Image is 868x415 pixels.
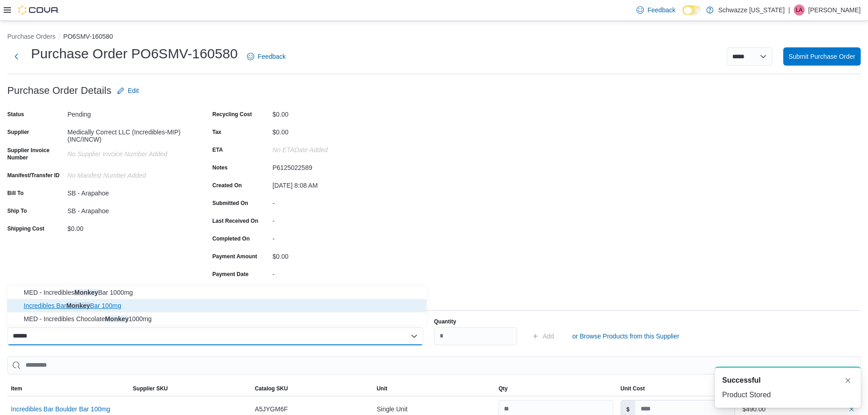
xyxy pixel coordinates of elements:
label: ETA [212,146,223,154]
label: Recycling Cost [212,111,252,118]
label: Created On [212,182,242,189]
button: MED - Incredibles Chocolate Monkey 1000mg [7,313,426,326]
span: A5JYGM6F [255,404,288,415]
div: $0.00 [272,107,395,118]
button: Item [7,381,129,396]
div: P6125022589 [272,160,395,171]
button: Edit [113,82,143,100]
label: Status [7,111,24,118]
button: Incredibles Bar Boulder Bar 100mg [11,405,110,413]
span: LA [796,5,803,15]
button: Submit Purchase Order [783,47,861,66]
button: MED - Incredibles Monkey Bar 1000mg [7,286,426,299]
div: Medically Correct LLC (Incredibles-MIP) (INC/INCW) [67,125,190,143]
h3: Purchase Order Details [7,85,112,96]
button: Close list of options [411,333,418,340]
nav: An example of EuiBreadcrumbs [7,32,861,43]
div: [DATE] 8:08 AM [272,178,395,189]
label: Last Received On [212,217,258,225]
label: Submitted On [212,200,248,207]
p: [PERSON_NAME] [808,5,861,15]
button: PO6SMV-160580 [63,33,113,40]
div: No Supplier Invoice Number added [67,147,190,158]
button: Add [528,327,558,345]
button: Unit [373,381,495,396]
span: Catalog SKU [255,385,288,392]
button: Catalog SKU [251,381,373,396]
button: Next [7,47,26,66]
span: Submit Purchase Order [789,52,855,61]
button: or Browse Products from this Supplier [569,327,683,345]
label: Shipping Cost [7,225,44,232]
div: No Manifest Number added [67,168,190,179]
p: | [788,5,790,15]
label: Payment Date [212,271,248,278]
button: Dismiss toast [842,375,853,386]
span: Qty [498,385,508,392]
button: Purchase Orders [7,33,56,40]
div: $0.00 [272,249,395,260]
span: Successful [722,375,760,386]
span: Unit [377,385,387,392]
label: Ship To [7,207,27,215]
label: Supplier Invoice Number [7,147,64,161]
div: - [272,196,395,207]
button: Incredibles Bar Monkey Bar 100mg [7,299,426,313]
label: Notes [212,164,227,171]
span: Supplier SKU [133,385,168,392]
label: Tax [212,128,221,136]
span: Item [11,385,22,392]
span: Feedback [647,5,675,15]
div: No ETADate added [272,143,395,154]
span: or Browse Products from this Supplier [572,332,679,341]
img: Cova [18,5,59,15]
button: Supplier SKU [129,381,252,396]
div: Product Stored [722,389,853,400]
div: Notification [722,375,853,386]
label: Payment Amount [212,253,257,260]
span: Unit Cost [621,385,645,392]
a: Feedback [633,1,679,19]
div: Choose from the following options [7,286,426,326]
label: Supplier [7,128,29,136]
label: Completed On [212,235,250,242]
div: Pending [67,107,190,118]
div: Libby Aragon [794,5,805,15]
div: SB - Arapahoe [67,186,190,197]
div: SB - Arapahoe [67,204,190,215]
h1: Purchase Order PO6SMV-160580 [31,45,238,63]
div: - [272,267,395,278]
input: Dark Mode [683,5,702,15]
span: Feedback [258,52,286,61]
span: Edit [128,86,139,95]
span: Add [543,332,554,341]
div: $0.00 [67,221,190,232]
button: Qty [495,381,617,396]
label: Manifest/Transfer ID [7,172,60,179]
label: Quantity [434,318,457,325]
label: Bill To [7,190,24,197]
a: Feedback [243,47,289,66]
div: - [272,214,395,225]
div: $0.00 [272,125,395,136]
button: Unit Cost [617,381,739,396]
div: - [272,231,395,242]
p: Schwazze [US_STATE] [718,5,785,15]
